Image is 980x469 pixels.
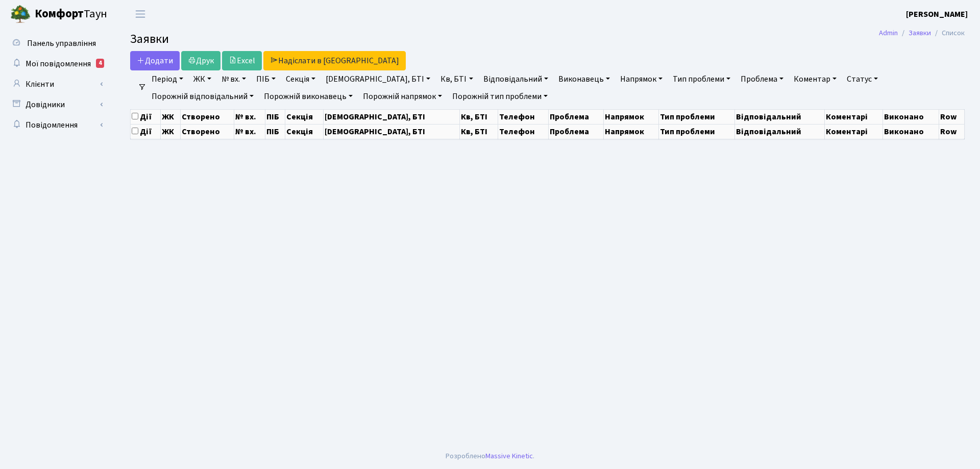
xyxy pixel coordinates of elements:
a: ПІБ [252,70,280,88]
span: Панель управління [27,38,96,49]
th: Телефон [498,109,549,124]
b: Комфорт [35,6,84,22]
a: Відповідальний [479,70,552,88]
th: Створено [180,109,234,124]
th: Коментарі [824,124,883,139]
a: [PERSON_NAME] [906,8,968,20]
th: Відповідальний [735,109,824,124]
th: Тип проблеми [659,109,735,124]
th: Коментарі [824,109,883,124]
div: 4 [96,59,104,68]
a: Massive Kinetic [485,451,533,461]
th: Проблема [548,124,603,139]
a: Період [148,70,187,88]
th: Секція [285,124,324,139]
th: [DEMOGRAPHIC_DATA], БТІ [324,124,459,139]
a: Мої повідомлення4 [5,54,107,74]
span: Мої повідомлення [26,58,91,69]
th: ЖК [161,124,180,139]
a: Довідники [5,94,107,115]
a: Напрямок [616,70,667,88]
a: Excel [222,51,262,70]
a: ЖК [189,70,215,88]
th: Відповідальний [735,124,824,139]
a: Повідомлення [5,115,107,135]
a: Admin [879,28,898,38]
div: Розроблено . [446,451,534,462]
a: [DEMOGRAPHIC_DATA], БТІ [322,70,434,88]
a: Проблема [737,70,788,88]
th: Напрямок [604,109,659,124]
a: Заявки [909,28,931,38]
th: Кв, БТІ [459,109,498,124]
img: logo.png [10,4,31,24]
nav: breadcrumb [864,22,980,44]
a: Додати [130,51,180,70]
span: Додати [137,55,173,66]
th: Виконано [883,124,939,139]
th: [DEMOGRAPHIC_DATA], БТІ [324,109,459,124]
a: Порожній тип проблеми [448,88,552,105]
th: Тип проблеми [659,124,735,139]
a: Панель управління [5,33,107,54]
a: № вх. [217,70,250,88]
th: № вх. [234,124,265,139]
th: Виконано [883,109,939,124]
a: Секція [282,70,320,88]
th: Секція [285,109,324,124]
a: Порожній відповідальний [148,88,258,105]
li: Список [931,28,965,39]
span: Таун [35,6,107,23]
th: Створено [180,124,234,139]
a: Порожній виконавець [260,88,357,105]
button: Переключити навігацію [128,6,153,22]
a: Тип проблеми [669,70,734,88]
a: Виконавець [554,70,614,88]
a: Коментар [790,70,841,88]
th: ПІБ [265,124,285,139]
a: Клієнти [5,74,107,94]
th: Телефон [498,124,549,139]
th: Дії [131,124,161,139]
a: Статус [843,70,882,88]
a: Друк [181,51,220,70]
th: Напрямок [604,124,659,139]
a: Порожній напрямок [359,88,446,105]
a: Кв, БТІ [436,70,477,88]
th: Row [939,109,964,124]
th: Кв, БТІ [459,124,498,139]
span: Заявки [130,30,169,48]
th: ПІБ [265,109,285,124]
th: № вх. [234,109,265,124]
th: ЖК [161,109,180,124]
th: Дії [131,109,161,124]
a: Надіслати в [GEOGRAPHIC_DATA] [263,51,406,70]
th: Row [939,124,964,139]
th: Проблема [548,109,603,124]
b: [PERSON_NAME] [906,9,968,20]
